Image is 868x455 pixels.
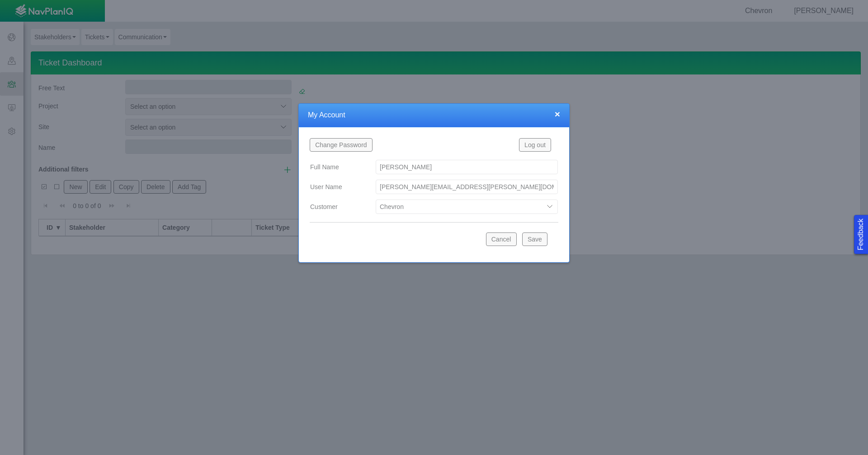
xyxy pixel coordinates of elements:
[555,109,560,119] button: close
[303,199,368,215] label: Customer
[303,179,368,195] label: User Name
[522,232,547,246] button: Save
[486,232,517,246] button: Cancel
[519,138,551,152] button: Log out
[310,138,373,152] button: Change Password
[303,159,368,175] label: Full Name
[308,111,560,120] h4: My Account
